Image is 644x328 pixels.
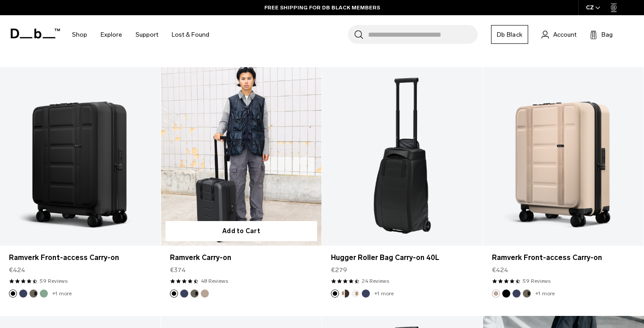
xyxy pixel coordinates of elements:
span: €424 [492,265,508,275]
button: Blue Hour [362,290,370,298]
span: Bag [602,30,613,39]
button: Bag [590,29,613,40]
a: Db Black [491,25,528,44]
a: +1 more [374,290,394,297]
button: Fogbow Beige [492,290,500,298]
nav: Main Navigation [65,15,216,54]
span: €279 [331,265,347,275]
button: Add to Cart [165,221,317,241]
a: Hugger Roller Bag Carry-on 40L [322,67,483,246]
a: Shop [72,19,87,51]
button: Blue Hour [513,290,521,298]
button: Forest Green [191,290,199,298]
button: Blue Hour [180,290,188,298]
button: Cappuccino [341,290,349,298]
a: Ramverk Front-access Carry-on [492,252,635,263]
button: Blue Hour [19,290,27,298]
a: Explore [101,19,122,51]
a: Support [136,19,158,51]
button: Green Ray [40,290,48,298]
a: Ramverk Carry-on [170,252,313,263]
a: Account [542,29,576,40]
button: Black Out [170,290,178,298]
a: +1 more [52,290,72,297]
a: 59 reviews [523,277,551,285]
button: Forest Green [30,290,38,298]
a: 24 reviews [362,277,389,285]
button: Black Out [9,290,17,298]
button: Black Out [331,290,339,298]
a: Lost & Found [172,19,209,51]
span: €374 [170,265,186,275]
a: Ramverk Front-access Carry-on [483,67,644,246]
span: €424 [9,265,25,275]
span: Account [553,30,576,39]
a: 48 reviews [201,277,228,285]
button: Forest Green [523,290,531,298]
a: 59 reviews [40,277,68,285]
button: Fogbow Beige [201,290,209,298]
a: Ramverk Front-access Carry-on [9,252,152,263]
a: +1 more [535,290,555,297]
a: Hugger Roller Bag Carry-on 40L [331,252,474,263]
button: Oatmilk [352,290,360,298]
button: Black Out [502,290,510,298]
a: Ramverk Carry-on [161,67,322,246]
a: FREE SHIPPING FOR DB BLACK MEMBERS [264,4,380,12]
